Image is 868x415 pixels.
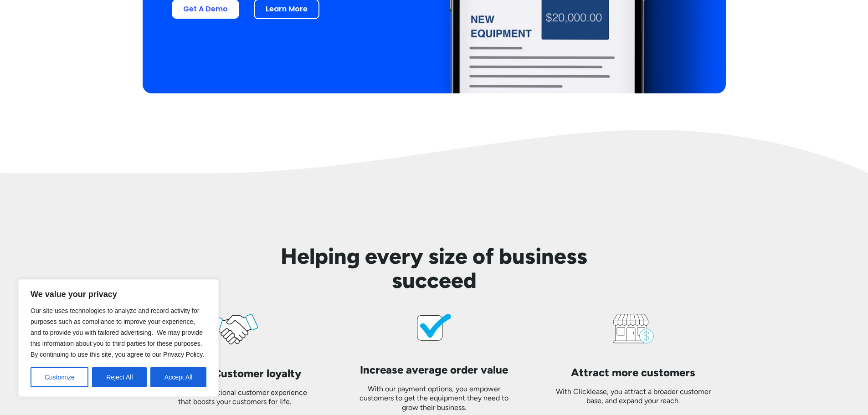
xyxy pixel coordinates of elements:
[571,365,695,379] p: Attract more customers
[555,387,711,406] div: With Clicklease, you attract a broader customer base, and expand your reach.
[613,314,654,343] img: a small store with a dollar sign in front of it
[417,314,451,341] img: a blue check mark on a black background
[157,388,313,407] div: Provide an exceptional customer experience that boosts your customers for life.
[212,314,258,344] img: undefined
[31,289,206,300] p: We value your privacy
[168,366,301,380] p: Improve Customer loyalty
[31,307,204,358] span: Our site uses technologies to analyze and record activity for purposes such as compliance to impr...
[31,367,88,387] button: Customize
[356,384,512,413] div: With our payment options, you empower customers to get the equipment they need to grow their busi...
[360,363,508,377] p: Increase average order value
[92,367,147,387] button: Reject All
[259,244,609,292] h2: Helping every size of business succeed
[150,367,206,387] button: Accept All
[18,279,219,397] div: We value your privacy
